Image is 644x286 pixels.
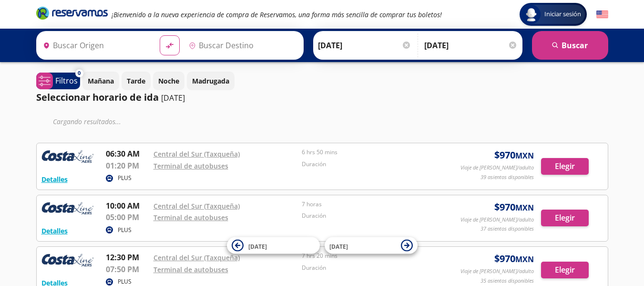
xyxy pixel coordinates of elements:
[494,200,534,214] span: $ 970
[78,69,81,77] span: 0
[302,212,446,220] p: Duración
[302,264,446,272] p: Duración
[153,265,228,274] a: Terminal de autobuses
[53,117,121,126] em: Cargando resultados ...
[106,212,149,223] p: 05:00 PM
[118,226,132,234] p: PLUS
[153,201,240,211] a: Central del Sur (Taxqueña)
[532,31,608,60] button: Buscar
[118,277,132,286] p: PLUS
[41,226,68,236] button: Detalles
[515,254,534,265] small: MXN
[187,72,235,90] button: Madrugada
[153,161,228,170] a: Terminal de autobuses
[480,277,534,285] p: 35 asientos disponibles
[480,173,534,181] p: 39 asientos disponibles
[480,225,534,233] p: 37 asientos disponibles
[36,6,108,20] i: Brand Logo
[122,72,151,90] button: Tarde
[55,75,78,86] p: Filtros
[302,200,446,209] p: 7 horas
[127,76,145,86] p: Tarde
[41,252,94,271] img: RESERVAMOS
[41,174,68,184] button: Detalles
[185,33,298,57] input: Buscar Destino
[106,148,149,159] p: 06:30 AM
[36,6,108,23] a: Brand Logo
[541,158,589,175] button: Elegir
[541,10,585,19] span: Iniciar sesión
[88,76,114,86] p: Mañana
[424,33,518,57] input: Opcional
[153,213,228,222] a: Terminal de autobuses
[41,148,94,167] img: RESERVAMOS
[118,174,132,182] p: PLUS
[227,237,320,254] button: [DATE]
[302,252,446,260] p: 7 hrs 20 mins
[153,149,240,159] a: Central del Sur (Taxqueña)
[494,148,534,162] span: $ 970
[153,72,184,90] button: Noche
[318,33,411,57] input: Elegir Fecha
[158,76,179,86] p: Noche
[515,150,534,161] small: MXN
[39,33,153,57] input: Buscar Origen
[325,237,418,254] button: [DATE]
[82,72,119,90] button: Mañana
[460,216,534,224] p: Viaje de [PERSON_NAME]/adulto
[192,76,229,86] p: Madrugada
[36,73,80,89] button: 0Filtros
[494,252,534,266] span: $ 970
[112,10,442,19] em: ¡Bienvenido a la nueva experiencia de compra de Reservamos, una forma más sencilla de comprar tus...
[329,242,348,250] span: [DATE]
[302,148,446,157] p: 6 hrs 50 mins
[460,164,534,172] p: Viaje de [PERSON_NAME]/adulto
[106,252,149,263] p: 12:30 PM
[541,210,589,226] button: Elegir
[460,267,534,275] p: Viaje de [PERSON_NAME]/adulto
[302,160,446,169] p: Duración
[106,160,149,171] p: 01:20 PM
[153,253,240,262] a: Central del Sur (Taxqueña)
[596,9,608,21] button: English
[515,202,534,213] small: MXN
[41,200,94,219] img: RESERVAMOS
[106,264,149,275] p: 07:50 PM
[541,262,589,278] button: Elegir
[106,200,149,212] p: 10:00 AM
[161,92,185,104] p: [DATE]
[36,90,159,105] p: Seleccionar horario de ida
[248,242,267,250] span: [DATE]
